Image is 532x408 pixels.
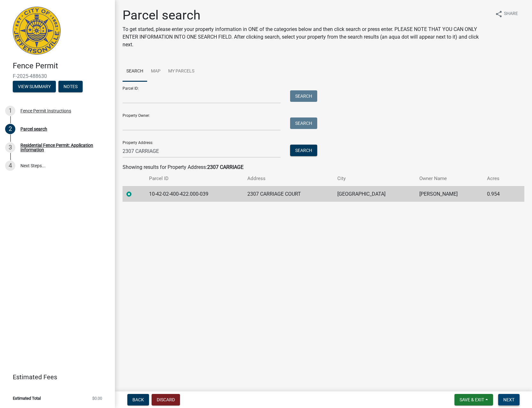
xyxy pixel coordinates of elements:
div: 4 [5,161,15,171]
i: share [495,10,503,18]
button: shareShare [490,8,523,20]
span: Next [503,397,514,402]
div: Parcel search [20,127,47,131]
img: City of Jeffersonville, Indiana [13,7,61,55]
div: Fence Permit Instructions [20,109,71,113]
button: Save & Exit [454,394,493,405]
a: Map [147,61,164,82]
button: Next [498,394,520,405]
button: Back [127,394,149,405]
span: F-2025-488630 [13,73,102,79]
th: Parcel ID [145,171,244,186]
wm-modal-confirm: Notes [58,84,83,89]
span: Share [504,10,518,18]
td: [PERSON_NAME] [416,186,483,202]
div: 2 [5,124,15,134]
button: View Summary [13,81,56,92]
wm-modal-confirm: Summary [13,84,56,89]
span: $0.00 [92,396,102,400]
div: 1 [5,106,15,116]
a: My Parcels [164,61,198,82]
button: Discard [152,394,180,405]
th: Owner Name [416,171,483,186]
a: Estimated Fees [5,371,105,383]
h4: Fence Permit [13,61,110,71]
button: Notes [58,81,83,92]
div: Residential Fence Permit: Application Information [20,143,105,152]
div: Showing results for Property Address: [123,163,524,171]
strong: 2307 CARRIAGE [207,164,244,170]
span: Back [132,397,144,402]
button: Search [290,145,317,156]
button: Search [290,90,317,102]
p: To get started, please enter your property information in ONE of the categories below and then cl... [123,26,490,49]
span: Estimated Total [13,396,41,400]
th: Acres [483,171,513,186]
button: Search [290,117,317,129]
a: Search [123,61,147,82]
h1: Parcel search [123,8,490,23]
th: City [333,171,416,186]
span: Save & Exit [460,397,484,402]
td: 10-42-02-400-422.000-039 [145,186,244,202]
th: Address [244,171,333,186]
div: 3 [5,142,15,153]
td: 0.954 [483,186,513,202]
td: [GEOGRAPHIC_DATA] [333,186,416,202]
td: 2307 CARRIAGE COURT [244,186,333,202]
